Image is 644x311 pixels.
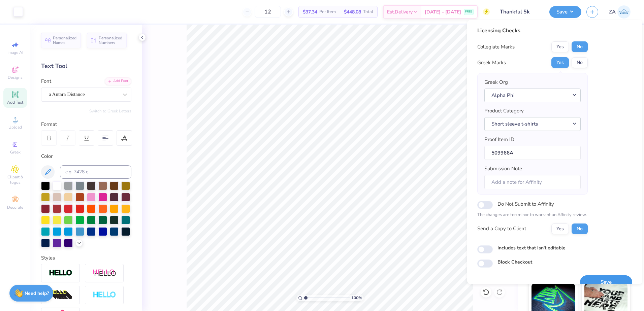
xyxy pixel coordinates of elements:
[41,152,131,160] div: Color
[53,36,77,45] span: Personalized Names
[25,290,49,297] strong: Need help?
[93,291,116,299] img: Negative Space
[105,77,131,85] div: Add Font
[60,165,131,179] input: e.g. 7428 c
[319,8,336,15] span: Per Item
[477,225,526,233] div: Send a Copy to Client
[7,205,23,210] span: Decorate
[497,200,554,208] label: Do Not Submit to Affinity
[89,108,131,114] button: Switch to Greek Letters
[551,57,569,68] button: Yes
[484,136,514,143] label: Proof Item ID
[484,165,522,173] label: Submission Note
[477,212,588,218] p: The changes are too minor to warrant an Affinity review.
[551,41,569,52] button: Yes
[484,175,581,189] input: Add a note for Affinity
[572,41,588,52] button: No
[497,258,532,266] label: Block Checkout
[477,27,588,35] div: Licensing Checks
[484,78,508,86] label: Greek Org
[41,62,131,71] div: Text Tool
[7,100,23,105] span: Add Text
[351,295,362,301] span: 100 %
[41,77,51,85] label: Font
[549,6,581,18] button: Save
[41,254,131,262] div: Styles
[41,120,132,128] div: Format
[3,174,27,185] span: Clipart & logos
[465,9,472,14] span: FREE
[344,8,361,15] span: $448.08
[617,5,631,19] img: Zuriel Alaba
[484,89,581,102] button: Alpha Phi
[387,8,413,15] span: Est. Delivery
[572,223,588,234] button: No
[49,269,72,277] img: Stroke
[551,223,569,234] button: Yes
[484,107,524,115] label: Product Category
[609,5,631,19] a: ZA
[7,50,23,55] span: Image AI
[425,8,461,15] span: [DATE] - [DATE]
[8,75,23,80] span: Designs
[49,290,72,301] img: 3d Illusion
[99,36,123,45] span: Personalized Numbers
[363,8,373,15] span: Total
[8,125,22,130] span: Upload
[495,5,544,19] input: Untitled Design
[497,244,566,251] label: Includes text that isn't editable
[477,59,506,67] div: Greek Marks
[484,117,581,131] button: Short sleeve t-shirts
[572,57,588,68] button: No
[477,43,515,51] div: Collegiate Marks
[255,6,281,18] input: – –
[609,8,616,16] span: ZA
[93,269,116,277] img: Shadow
[10,149,21,155] span: Greek
[580,275,632,289] button: Save
[303,8,317,15] span: $37.34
